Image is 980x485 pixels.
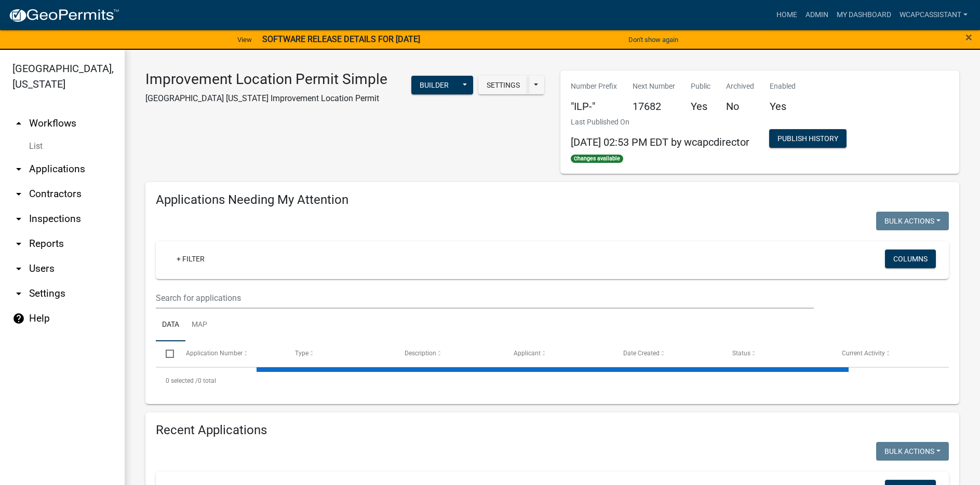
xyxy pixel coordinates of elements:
[623,350,660,357] span: Date Created
[722,341,832,366] datatable-header-cell: Status
[12,238,25,250] i: arrow_drop_down
[613,341,722,366] datatable-header-cell: Date Created
[405,350,436,357] span: Description
[186,350,243,357] span: Application Number
[176,341,285,366] datatable-header-cell: Application Number
[571,136,749,148] span: [DATE] 02:53 PM EDT by wcapcdirector
[726,100,754,113] h5: No
[769,135,847,143] wm-modal-confirm: Workflow Publish History
[772,5,801,25] a: Home
[571,117,749,128] p: Last Published On
[168,250,213,268] a: + Filter
[394,341,504,366] datatable-header-cell: Description
[295,350,308,357] span: Type
[156,368,949,394] div: 0 total
[770,81,796,92] p: Enabled
[12,188,25,200] i: arrow_drop_down
[156,423,949,438] h4: Recent Applications
[801,5,833,25] a: Admin
[504,341,613,366] datatable-header-cell: Applicant
[411,76,457,94] button: Builder
[833,5,895,25] a: My Dashboard
[876,442,949,461] button: Bulk Actions
[166,377,198,384] span: 0 selected /
[571,155,624,163] span: Changes available
[965,30,972,45] span: ×
[842,350,885,357] span: Current Activity
[12,287,25,300] i: arrow_drop_down
[156,309,185,342] a: Data
[12,262,25,275] i: arrow_drop_down
[12,163,25,175] i: arrow_drop_down
[691,100,710,113] h5: Yes
[965,31,972,44] button: Close
[12,213,25,225] i: arrow_drop_down
[726,81,754,92] p: Archived
[571,100,617,113] h5: "ILP-"
[233,31,256,48] a: View
[514,350,541,357] span: Applicant
[895,5,972,25] a: wcapcassistant
[691,81,710,92] p: Public
[769,129,847,148] button: Publish History
[156,192,949,207] h4: Applications Needing My Attention
[478,76,528,94] button: Settings
[145,71,387,88] h3: Improvement Location Permit Simple
[633,100,675,113] h5: 17682
[12,117,25,130] i: arrow_drop_up
[285,341,395,366] datatable-header-cell: Type
[12,312,25,325] i: help
[624,31,682,48] button: Don't show again
[571,81,617,92] p: Number Prefix
[831,341,941,366] datatable-header-cell: Current Activity
[185,309,213,342] a: Map
[885,250,936,268] button: Columns
[876,212,949,230] button: Bulk Actions
[145,92,387,105] p: [GEOGRAPHIC_DATA] [US_STATE] Improvement Location Permit
[770,100,796,113] h5: Yes
[156,287,814,309] input: Search for applications
[633,81,675,92] p: Next Number
[262,34,420,44] strong: SOFTWARE RELEASE DETAILS FOR [DATE]
[156,341,176,366] datatable-header-cell: Select
[732,350,750,357] span: Status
